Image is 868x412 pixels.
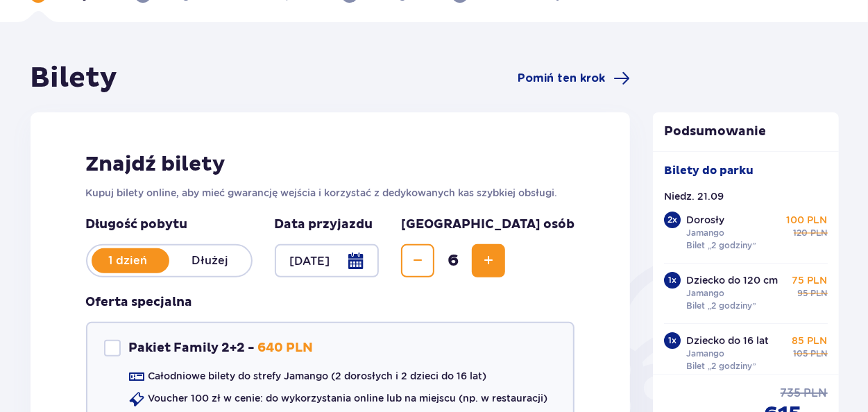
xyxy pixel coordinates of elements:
[518,71,605,86] span: Pomiń ten krok
[686,347,724,360] p: Jamango
[664,189,724,203] p: Niedz. 21.09
[275,216,373,233] p: Data przyjazdu
[811,347,828,360] p: PLN
[401,216,575,233] p: [GEOGRAPHIC_DATA] osób
[794,347,808,360] p: 105
[686,334,769,347] p: Dziecko do 16 lat
[86,216,253,233] p: Długość pobytu
[792,334,828,347] p: 85 PLN
[86,151,575,178] h2: Znajdź bilety
[798,287,808,300] p: 95
[792,273,828,287] p: 75 PLN
[87,253,169,268] p: 1 dzień
[781,386,801,401] p: 735
[664,272,681,289] div: 1 x
[811,227,828,239] p: PLN
[169,253,251,268] p: Dłużej
[787,213,828,227] p: 100 PLN
[653,123,839,140] p: Podsumowanie
[518,70,630,87] a: Pomiń ten krok
[472,244,505,277] button: Increase
[686,213,724,227] p: Dorosły
[794,227,808,239] p: 120
[148,391,548,405] p: Voucher 100 zł w cenie: do wykorzystania online lub na miejscu (np. w restauracji)
[664,163,754,178] p: Bilety do parku
[686,239,756,252] p: Bilet „2 godziny”
[664,332,681,349] div: 1 x
[31,61,118,96] h1: Bilety
[686,287,724,300] p: Jamango
[86,294,193,311] p: Oferta specjalna
[401,244,434,277] button: Decrease
[686,360,756,372] p: Bilet „2 godziny”
[148,369,487,383] p: Całodniowe bilety do strefy Jamango (2 dorosłych i 2 dzieci do 16 lat)
[258,340,314,357] p: 640 PLN
[804,386,828,401] p: PLN
[437,250,469,271] span: 6
[86,186,575,200] p: Kupuj bilety online, aby mieć gwarancję wejścia i korzystać z dedykowanych kas szybkiej obsługi.
[664,212,681,228] div: 2 x
[686,300,756,312] p: Bilet „2 godziny”
[686,273,778,287] p: Dziecko do 120 cm
[811,287,828,300] p: PLN
[129,340,255,357] p: Pakiet Family 2+2 -
[686,227,724,239] p: Jamango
